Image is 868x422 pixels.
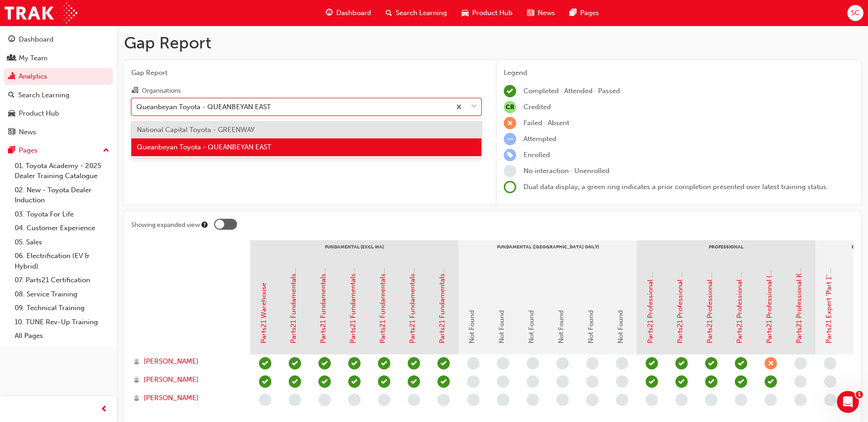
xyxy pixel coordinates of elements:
[504,68,853,78] div: Legend
[556,394,569,406] span: learningRecordVerb_NONE-icon
[504,117,516,129] span: learningRecordVerb_FAIL-icon
[11,329,113,343] a: All Pages
[103,145,109,157] span: up-icon
[11,287,113,301] a: 08. Service Training
[824,394,836,406] span: learningRecordVerb_NONE-icon
[587,310,595,343] span: Not Found
[705,375,717,388] span: learningRecordVerb_PASS-icon
[794,375,807,388] span: learningRecordVerb_NONE-icon
[468,310,476,343] span: Not Found
[616,357,628,369] span: learningRecordVerb_NONE-icon
[259,283,268,343] a: Parts21 Warehouse
[378,357,390,369] span: learningRecordVerb_COMPLETE-icon
[472,8,512,18] span: Product Hub
[586,394,598,406] span: learningRecordVerb_NONE-icon
[4,142,113,159] button: Pages
[646,394,658,406] span: learningRecordVerb_NONE-icon
[4,68,113,85] a: Analytics
[527,375,539,388] span: learningRecordVerb_NONE-icon
[11,159,113,183] a: 01. Toyota Academy - 2025 Dealer Training Catalogue
[386,7,392,19] span: search-icon
[142,86,181,95] div: Organisations
[8,91,15,100] span: search-icon
[527,357,539,369] span: learningRecordVerb_NONE-icon
[794,394,807,406] span: learningRecordVerb_NONE-icon
[11,315,113,329] a: 10. TUNE Rev-Up Training
[504,85,516,97] span: learningRecordVerb_COMPLETE-icon
[523,103,551,111] span: Credited
[19,145,38,156] div: Pages
[11,273,113,287] a: 07. Parts21 Certification
[497,357,509,369] span: learningRecordVerb_NONE-icon
[765,375,777,388] span: learningRecordVerb_COMPLETE-icon
[527,7,534,19] span: news-icon
[794,357,807,369] span: learningRecordVerb_NONE-icon
[408,394,420,406] span: learningRecordVerb_NONE-icon
[523,167,609,175] span: No interaction · Unenrolled
[4,87,113,104] a: Search Learning
[467,394,480,406] span: learningRecordVerb_NONE-icon
[336,8,371,18] span: Dashboard
[19,34,54,45] div: Dashboard
[259,357,271,369] span: learningRecordVerb_COMPLETE-icon
[675,375,688,388] span: learningRecordVerb_PASS-icon
[837,391,859,413] iframe: Intercom live chat
[437,375,450,388] span: learningRecordVerb_COMPLETE-icon
[378,4,454,22] a: search-iconSearch Learning
[616,394,628,406] span: learningRecordVerb_NONE-icon
[538,8,555,18] span: News
[378,375,390,388] span: learningRecordVerb_PASS-icon
[557,310,565,343] span: Not Found
[348,357,361,369] span: learningRecordVerb_COMPLETE-icon
[101,404,108,415] span: prev-icon
[396,8,447,18] span: Search Learning
[705,394,717,406] span: learningRecordVerb_NONE-icon
[133,356,242,367] a: [PERSON_NAME]
[765,357,777,369] span: learningRecordVerb_FAIL-icon
[824,357,836,369] span: learningRecordVerb_NONE-icon
[527,394,539,406] span: learningRecordVerb_NONE-icon
[5,3,77,23] a: Trak
[586,357,598,369] span: learningRecordVerb_NONE-icon
[11,235,113,249] a: 05. Sales
[675,357,688,369] span: learningRecordVerb_PASS-icon
[131,87,138,95] span: organisation-icon
[8,36,15,44] span: guage-icon
[454,4,520,22] a: car-iconProduct Hub
[646,357,658,369] span: learningRecordVerb_PASS-icon
[11,207,113,222] a: 03. Toyota For Life
[8,128,15,137] span: news-icon
[471,101,477,113] span: down-icon
[705,357,717,369] span: learningRecordVerb_PASS-icon
[8,110,15,118] span: car-icon
[144,356,199,367] span: [PERSON_NAME]
[856,391,863,398] span: 1
[19,53,48,63] div: My Team
[851,8,860,18] span: SC
[462,7,469,19] span: car-icon
[133,393,242,403] a: [PERSON_NAME]
[11,221,113,235] a: 04. Customer Experience
[137,126,255,134] span: National Capital Toyota - GREENWAY
[735,357,747,369] span: learningRecordVerb_PASS-icon
[497,394,509,406] span: learningRecordVerb_NONE-icon
[523,119,569,127] span: Failed · Absent
[318,357,331,369] span: learningRecordVerb_PASS-icon
[437,357,450,369] span: learningRecordVerb_COMPLETE-icon
[504,101,516,113] span: null-icon
[562,4,606,22] a: pages-iconPages
[646,375,658,388] span: learningRecordVerb_PASS-icon
[556,375,569,388] span: learningRecordVerb_NONE-icon
[200,221,209,229] div: Tooltip anchor
[570,7,577,19] span: pages-icon
[637,240,815,263] div: Professional
[131,68,481,78] span: Gap Report
[318,4,378,22] a: guage-iconDashboard
[4,50,113,67] a: My Team
[4,105,113,122] a: Product Hub
[824,375,836,388] span: learningRecordVerb_NONE-icon
[131,221,200,230] div: Showing expanded view
[289,357,301,369] span: learningRecordVerb_COMPLETE-icon
[580,8,599,18] span: Pages
[497,310,506,343] span: Not Found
